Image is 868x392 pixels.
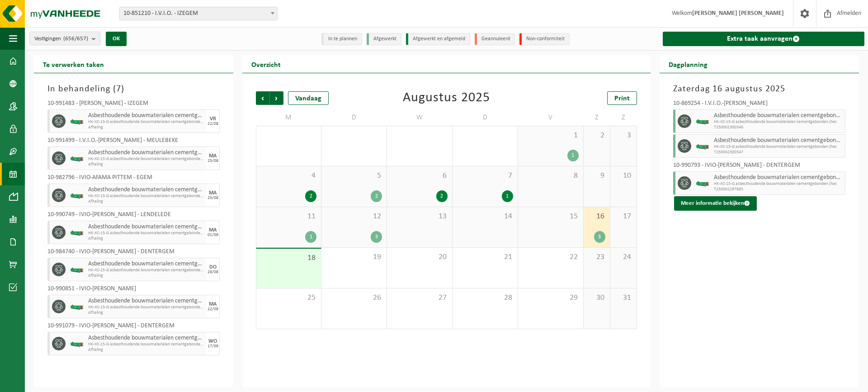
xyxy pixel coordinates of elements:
div: 2 [436,190,448,202]
img: HK-XC-15-GN-00 [70,155,84,162]
span: T250002300346 [714,125,843,130]
img: HK-XC-15-GN-00 [696,118,709,125]
span: 24 [615,252,632,262]
td: M [256,109,321,126]
span: 25 [261,293,316,303]
span: Asbesthoudende bouwmaterialen cementgebonden (hechtgebonden) [88,335,204,342]
li: In te plannen [321,33,362,45]
span: 19 [326,252,382,262]
span: 15 [523,212,579,222]
span: 21 [457,252,513,262]
div: 17/09 [208,344,218,349]
div: Vandaag [288,91,329,105]
div: 10-869254 - I.V.I.O.-[PERSON_NAME] [673,100,845,109]
span: 9 [588,171,605,181]
span: 17 [615,212,632,222]
h2: Te verwerken taken [34,55,113,73]
div: MA [209,153,217,159]
div: 1 [305,231,316,243]
span: HK-XC-15-G asbesthoudende bouwmaterialen cementgebonden (hec [88,194,204,199]
div: 10-990793 - IVIO-[PERSON_NAME] - DENTERGEM [673,162,845,171]
div: 22/09 [208,307,218,312]
span: Vestigingen [34,32,88,46]
span: Asbesthoudende bouwmaterialen cementgebonden (hechtgebonden) [714,137,843,144]
div: 2 [371,190,382,202]
div: 3 [594,231,605,243]
span: 13 [392,212,448,222]
span: HK-XC-15-G asbesthoudende bouwmaterialen cementgebonden (hec [714,181,843,187]
h3: In behandeling ( ) [47,82,220,96]
a: Print [607,91,637,105]
span: Afhaling [88,347,204,353]
td: Z [610,109,637,126]
span: 7 [457,171,513,181]
count: (656/657) [63,36,88,42]
span: HK-XC-15-G asbesthoudende bouwmaterialen cementgebonden (hec [714,119,843,125]
button: OK [106,32,127,46]
img: HK-XC-15-GN-00 [70,118,84,125]
div: 10-990851 - IVIO-[PERSON_NAME] [47,286,220,295]
span: 2 [588,131,605,141]
img: HK-XC-15-GN-00 [696,180,709,187]
button: Vestigingen(656/657) [29,32,100,45]
span: Asbesthoudende bouwmaterialen cementgebonden (hechtgebonden) [88,298,204,305]
span: HK-XC-15-G asbesthoudende bouwmaterialen cementgebonden (hec [88,119,204,125]
td: D [453,109,518,126]
span: 18 [261,253,316,263]
div: 10-991079 - IVIO-[PERSON_NAME] - DENTERGEM [47,323,220,332]
div: DO [209,264,217,270]
span: HK-XC-15-G asbesthoudende bouwmaterialen cementgebonden (hec [88,342,204,347]
h3: Zaterdag 16 augustus 2025 [673,82,845,96]
li: Non-conformiteit [519,33,570,45]
div: MA [209,302,217,307]
span: 26 [326,293,382,303]
span: 7 [116,85,121,94]
span: Asbesthoudende bouwmaterialen cementgebonden (hechtgebonden) [714,174,843,181]
span: 10-851210 - I.V.I.O. - IZEGEM [119,7,278,20]
span: Asbesthoudende bouwmaterialen cementgebonden (hechtgebonden) [88,186,204,194]
span: 14 [457,212,513,222]
strong: [PERSON_NAME] [PERSON_NAME] [692,10,784,17]
li: Afgewerkt en afgemeld [406,33,470,45]
div: WO [208,339,217,344]
span: Asbesthoudende bouwmaterialen cementgebonden (hechtgebonden) [88,260,204,268]
img: HK-XC-15-GN-00 [70,192,84,199]
span: Afhaling [88,162,204,167]
div: 10-990749 - IVIO-[PERSON_NAME] - LENDELEDE [47,212,220,221]
span: HK-XC-15-G asbesthoudende bouwmaterialen cementgebonden (hec [88,156,204,162]
span: 6 [392,171,448,181]
span: 20 [392,252,448,262]
span: Asbesthoudende bouwmaterialen cementgebonden (hechtgebonden) [714,112,843,119]
img: HK-XC-15-GN-00 [70,229,84,236]
span: Asbesthoudende bouwmaterialen cementgebonden (hechtgebonden) [88,149,204,156]
div: 3 [371,231,382,243]
span: 22 [523,252,579,262]
span: Afhaling [88,199,204,204]
a: Extra taak aanvragen [663,32,864,46]
span: Afhaling [88,273,204,279]
span: HK-XC-15-G asbesthoudende bouwmaterialen cementgebonden (hec [714,144,843,150]
div: VR [210,116,216,122]
span: 3 [615,131,632,141]
td: V [518,109,584,126]
div: 1 [502,190,513,202]
div: Augustus 2025 [403,91,490,105]
div: 10-984740 - IVIO-[PERSON_NAME] - DENTERGEM [47,249,220,258]
span: T250002300347 [714,150,843,155]
td: D [321,109,387,126]
span: Asbesthoudende bouwmaterialen cementgebonden (hechtgebonden) [88,223,204,231]
span: Afhaling [88,125,204,130]
div: 01/09 [208,233,218,237]
div: 10-982796 - IVIO-AFAMA PITTEM - EGEM [47,175,220,184]
span: Volgende [270,91,283,105]
img: HK-XC-15-GN-00 [70,340,84,347]
span: 4 [261,171,316,181]
img: HK-XC-15-GN-00 [70,303,84,310]
span: HK-XC-15-G asbesthoudende bouwmaterialen cementgebonden (hec [88,305,204,310]
span: 11 [261,212,316,222]
span: T250002297885 [714,187,843,192]
h2: Overzicht [242,55,290,73]
button: Meer informatie bekijken [674,196,757,211]
span: 16 [588,212,605,222]
img: HK-XC-15-GN-00 [70,266,84,273]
